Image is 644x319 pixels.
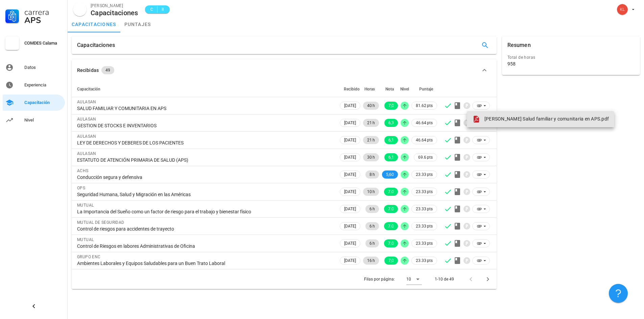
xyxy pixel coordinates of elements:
div: Capacitaciones [77,36,115,54]
div: Ambientes Laborales y Equipos Saludables para un Buen Trato Laboral [77,260,333,266]
button: Página siguiente [482,273,494,285]
span: 10 h [367,188,375,196]
span: [DATE] [344,136,356,144]
div: 958 [507,61,516,67]
th: Recibido [338,81,362,97]
span: 6 h [369,222,375,230]
span: 30 h [367,153,375,161]
span: 23.33 pts [416,206,433,212]
span: 23.33 pts [416,171,433,178]
div: Capacitación [24,100,62,105]
span: Recibido [344,87,360,91]
span: Horas [364,87,375,91]
div: 10 [406,276,411,282]
span: 6,1 [388,153,394,161]
div: Recibidas [77,67,99,74]
span: 23.33 pts [416,223,433,230]
span: 23.33 pts [416,240,433,247]
span: [DATE] [344,240,356,247]
span: 21 h [367,136,375,144]
span: [DATE] [344,102,356,109]
div: 10Filas por página: [406,274,422,285]
span: 49 [105,66,110,74]
span: [DATE] [344,222,356,230]
span: [PERSON_NAME] Salud familiar y comunitaria en APS.pdf [484,116,609,122]
span: 7.0 [388,239,394,247]
span: AULASAN [77,151,96,156]
a: Experiencia [3,77,65,93]
span: 8 h [369,170,375,179]
span: [DATE] [344,205,356,213]
div: Datos [24,65,62,70]
span: AULASAN [77,134,96,139]
span: 46.64 pts [416,137,433,143]
span: 7,0 [388,102,394,110]
div: La Importancia del Sueño como un factor de riesgo para el trabajo y bienestar físico [77,209,333,215]
div: Capacitaciones [91,9,138,17]
div: ESTATUTO DE ATENCIÓN PRIMARIA DE SALUD (APS) [77,157,333,163]
span: C [149,6,154,13]
div: Resumen [507,36,531,54]
div: Carrera [24,8,62,16]
span: 81.62 pts [416,102,433,109]
span: 23.33 pts [416,257,433,264]
div: avatar [617,4,628,15]
div: Filas por página: [364,269,422,289]
span: ACHS [77,168,89,173]
span: 6,1 [388,136,394,144]
div: APS [24,16,62,24]
span: [DATE] [344,119,356,127]
span: 7.0 [388,188,394,196]
span: [DATE] [344,257,356,264]
span: MUTUAL [77,203,94,208]
span: AULASAN [77,117,96,122]
span: 6 h [369,239,375,247]
th: Nivel [399,81,410,97]
button: Recibidas 49 [72,59,497,81]
span: [DATE] [344,188,356,195]
div: Control de Riesgos en labores Administrativas de Oficina [77,243,333,249]
span: [DATE] [344,154,356,161]
div: COMDES Calama [24,41,62,46]
span: Capacitación [77,87,100,91]
span: 7,0 [388,257,394,265]
span: 6 h [369,205,375,213]
div: Seguridad Humana, Salud y Migración en las Américas [77,191,333,197]
span: MUTUAL [77,237,94,242]
span: Nota [385,87,394,91]
span: GRUPO ENC [77,255,101,259]
span: 7.0 [388,222,394,230]
span: Puntaje [419,87,433,91]
div: [PERSON_NAME] [91,2,138,9]
span: 16 h [367,257,375,265]
div: 1-10 de 49 [435,276,454,282]
div: Control de riesgos para accidentes de trayecto [77,226,333,232]
span: 40 h [367,102,375,110]
span: MUTUAL DE SEGURIDAD [77,220,124,225]
span: 23.33 pts [416,188,433,195]
span: 21 h [367,119,375,127]
span: 6,3 [388,119,394,127]
span: 5,60 [386,170,394,179]
th: Capacitación [72,81,338,97]
span: 8 [160,6,166,13]
div: Nivel [24,117,62,123]
div: GESTION DE STOCKS E INVENTARIOS [77,123,333,129]
div: avatar [73,3,87,16]
div: LEY DE DERECHOS Y DEBERES DE LOS PACIENTES [77,140,333,146]
span: 69.6 pts [418,154,433,161]
div: Conducción segura y defensiva [77,174,333,180]
div: Total de horas [507,54,635,61]
th: Puntaje [410,81,438,97]
span: [DATE] [344,171,356,178]
span: 7.0 [388,205,394,213]
a: Capacitación [3,95,65,111]
th: Horas [362,81,380,97]
a: puntajes [120,16,155,32]
a: Datos [3,59,65,76]
a: capacitaciones [68,16,120,32]
a: Nivel [3,112,65,128]
th: Nota [380,81,399,97]
div: SALUD FAMILIAR Y COMUNITARIA EN APS [77,105,333,111]
span: OPS [77,186,85,190]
